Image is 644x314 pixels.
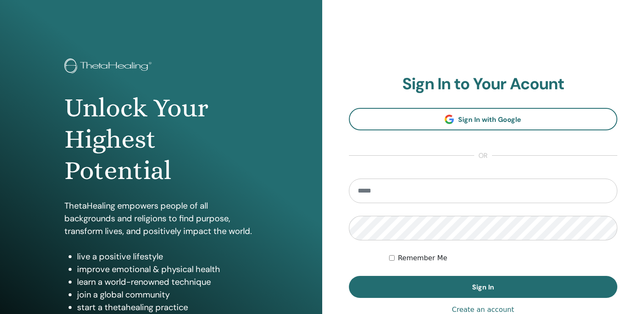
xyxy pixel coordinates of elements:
[64,92,258,187] h1: Unlock Your Highest Potential
[398,253,448,263] label: Remember Me
[474,151,492,161] span: or
[77,275,258,288] li: learn a world-renowned technique
[472,283,494,292] span: Sign In
[349,108,618,130] a: Sign In with Google
[77,288,258,301] li: join a global community
[77,301,258,314] li: start a thetahealing practice
[389,253,617,263] div: Keep me authenticated indefinitely or until I manually logout
[458,115,521,124] span: Sign In with Google
[77,263,258,275] li: improve emotional & physical health
[77,250,258,263] li: live a positive lifestyle
[64,199,258,237] p: ThetaHealing empowers people of all backgrounds and religions to find purpose, transform lives, a...
[349,276,618,298] button: Sign In
[349,74,618,94] h2: Sign In to Your Acount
